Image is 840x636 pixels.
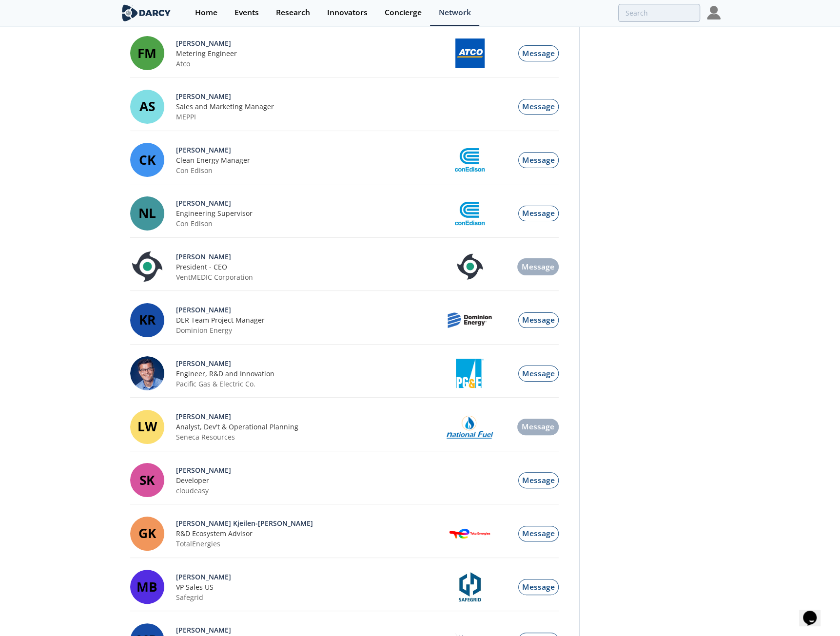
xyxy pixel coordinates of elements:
div: Innovators [327,9,368,17]
div: Developer [176,475,436,485]
div: Engineer, R&D and Innovation [176,368,436,379]
div: President - CEO [176,262,436,272]
a: VentMEDIC Corporation [176,272,253,282]
img: Pacific Gas & Electric Co. [456,359,484,388]
span: Message [522,154,555,165]
img: c7d10f97-7529-4440-8ac1-cfd10feeee69 [130,356,164,390]
button: Message [518,579,559,595]
div: Concierge [385,9,422,17]
img: Con Edison [455,202,485,225]
div: View Profile [176,198,436,208]
img: Safegrid [455,572,485,601]
div: NL [130,196,164,231]
div: GK [130,517,164,551]
div: Metering Engineer [176,48,436,58]
div: R&D Ecosystem Advisor [176,528,436,539]
div: Con Edison [176,165,436,175]
div: View Profile [176,572,436,582]
span: Message [522,314,555,325]
div: Engineering Supervisor [176,208,436,218]
button: Message [518,206,559,222]
div: View Profile [176,145,436,155]
div: MB [130,570,164,604]
img: 113ee03d-1353-4951-a420-0f2ac4efe64b [130,250,164,284]
div: SK [130,463,164,497]
button: Message [518,526,559,542]
div: Network [439,9,471,17]
div: FM [130,36,164,70]
div: DER Team Project Manager [176,315,436,325]
a: VentMEDIC Corporation [436,252,504,281]
div: cloudeasy [176,485,436,496]
div: View Profile [176,305,436,315]
img: Con Edison [455,148,485,172]
img: Seneca Resources [447,415,493,439]
button: Message [518,312,559,328]
div: LW [130,410,164,444]
div: Pacific Gas & Electric Co. [176,379,436,389]
span: Message [522,208,555,218]
div: Analyst, Dev't & Operational Planning [176,422,436,432]
div: View Profile [176,411,436,422]
div: MEPPI [176,112,436,122]
div: Dominion Energy [176,325,436,335]
img: TotalEnergies [449,522,490,545]
span: Message [522,368,555,379]
a: Safegrid [176,592,203,602]
button: Message [518,472,559,488]
div: Atco [176,58,436,69]
span: Message [522,528,555,539]
button: Message [517,419,559,436]
div: Home [195,9,217,17]
div: Seneca Resources [176,432,436,442]
div: TotalEnergies [176,539,436,549]
div: KR [130,303,164,337]
span: Message [522,101,555,112]
div: Sales and Marketing Manager [176,101,436,112]
img: Profile [707,6,721,19]
input: Advanced Search [618,4,700,22]
div: Con Edison [176,218,436,229]
div: AS [130,90,164,124]
div: View Profile [176,358,436,368]
img: Dominion Energy [448,312,491,328]
div: Clean Energy Manager [176,155,436,165]
a: Safegrid [436,572,504,601]
button: Message [518,99,559,115]
button: Message [518,366,559,382]
span: Message [522,261,554,273]
div: View Profile [176,251,436,262]
div: View Profile [176,38,436,48]
div: View Profile [176,465,436,475]
img: logo-wide.svg [120,4,173,21]
span: Message [522,421,554,433]
button: Message [517,258,559,275]
div: CK [130,143,164,177]
span: Message [522,48,555,58]
img: VentMEDIC Corporation [455,252,485,281]
img: Atco [455,39,485,68]
iframe: chat widget [799,597,830,626]
span: Message [522,581,555,592]
button: Message [518,45,559,61]
div: View Profile [176,625,436,635]
button: Message [518,152,559,168]
div: View Profile [176,518,436,528]
span: Message [522,475,555,485]
div: Research [276,9,310,17]
div: VP Sales US [176,582,436,592]
div: View Profile [176,91,436,101]
div: Events [234,9,259,17]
